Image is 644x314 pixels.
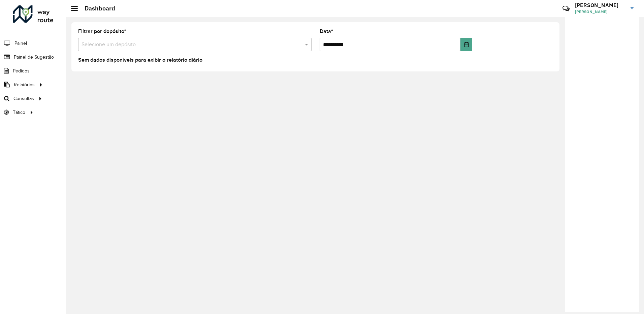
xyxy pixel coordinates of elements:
button: Choose Date [460,38,472,51]
label: Sem dados disponíveis para exibir o relatório diário [78,56,202,64]
h3: [PERSON_NAME] [575,2,625,8]
span: Painel de Sugestão [14,54,54,61]
a: Contato Rápido [559,1,573,16]
span: Tático [13,109,25,116]
h2: Dashboard [78,5,115,12]
span: Pedidos [13,67,30,74]
label: Data [320,27,333,35]
span: Consultas [13,95,34,102]
span: [PERSON_NAME] [575,9,625,15]
span: Relatórios [14,81,35,88]
span: Painel [14,40,27,47]
label: Filtrar por depósito [78,27,126,35]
